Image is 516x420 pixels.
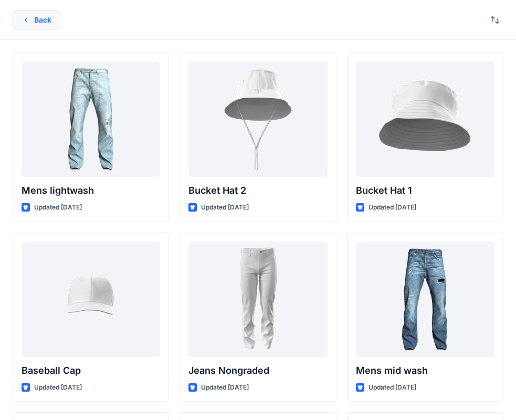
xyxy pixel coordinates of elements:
[188,241,327,357] a: Jeans Nongraded
[188,363,327,378] p: Jeans Nongraded
[188,183,327,198] p: Bucket Hat 2
[22,241,160,357] a: Baseball Cap
[22,183,160,198] p: Mens lightwash
[201,202,249,213] p: Updated [DATE]
[34,382,82,393] p: Updated [DATE]
[368,202,416,213] p: Updated [DATE]
[356,241,494,357] a: Mens mid wash
[188,61,327,177] a: Bucket Hat 2
[356,183,494,198] p: Bucket Hat 1
[356,363,494,378] p: Mens mid wash
[22,61,160,177] a: Mens lightwash
[22,363,160,378] p: Baseball Cap
[368,382,416,393] p: Updated [DATE]
[356,61,494,177] a: Bucket Hat 1
[34,202,82,213] p: Updated [DATE]
[201,382,249,393] p: Updated [DATE]
[13,10,60,29] button: Back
